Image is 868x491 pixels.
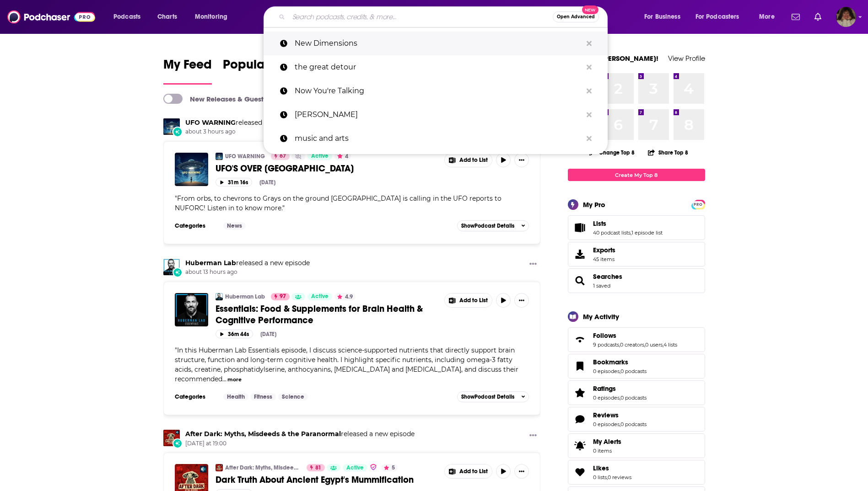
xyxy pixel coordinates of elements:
[620,368,620,374] span: ,
[175,346,518,383] span: In this Huberman Lab Essentials episode, I discuss science-supported nutrients that directly supp...
[163,57,212,85] a: My Feed
[295,103,582,127] p: brian C Hutson
[644,342,645,348] span: ,
[381,464,398,471] button: 5
[593,448,621,454] span: 0 items
[836,7,856,27] button: Show profile menu
[271,293,290,300] a: 97
[289,10,553,24] input: Search podcasts, credits, & more...
[195,11,227,23] span: Monitoring
[151,10,183,24] a: Charts
[157,11,177,23] span: Charts
[571,386,589,399] a: Ratings
[593,395,620,401] a: 0 episodes
[185,128,309,136] span: about 3 hours ago
[584,147,641,158] button: Change Top 8
[163,57,212,78] span: My Feed
[163,259,180,275] img: Huberman Lab
[571,360,589,373] a: Bookmarks
[216,178,252,187] button: 31m 16s
[663,342,677,348] a: 4 lists
[163,118,180,135] img: UFO WARNING
[271,153,290,160] a: 67
[185,430,341,438] a: After Dark: Myths, Misdeeds & the Paranormal
[620,421,647,427] a: 0 podcasts
[593,384,647,393] a: Ratings
[264,103,608,127] a: [PERSON_NAME]
[753,10,786,24] button: open menu
[593,438,621,446] span: My Alerts
[280,292,286,301] span: 97
[571,274,589,287] a: Searches
[457,391,529,402] button: ShowPodcast Details
[185,118,309,127] h3: released a new episode
[175,222,216,229] h3: Categories
[608,474,631,480] a: 0 reviews
[445,294,492,307] button: Show More Button
[644,11,680,23] span: For Business
[307,464,325,471] a: 81
[459,468,488,475] span: Add to List
[593,246,615,254] span: Exports
[607,474,608,480] span: ,
[260,331,276,337] div: [DATE]
[223,57,301,78] span: Popular Feed
[173,127,183,137] div: New Episode
[593,464,609,472] span: Likes
[568,54,658,63] a: Welcome [PERSON_NAME]!
[227,376,242,384] button: more
[225,153,265,160] a: UFO WARNING
[189,10,239,24] button: open menu
[526,430,540,441] button: Show More Button
[568,460,705,485] span: Likes
[185,430,415,438] h3: released a new episode
[459,297,488,304] span: Add to List
[593,283,610,289] a: 1 saved
[788,9,803,25] a: Show notifications dropdown
[568,215,705,240] span: Lists
[264,55,608,79] a: the great detour
[445,464,492,478] button: Show More Button
[459,157,488,164] span: Add to List
[593,358,628,366] span: Bookmarks
[631,229,663,236] a: 1 episode list
[250,393,276,400] a: Fitness
[185,268,310,276] span: about 13 hours ago
[593,272,622,281] a: Searches
[693,201,704,208] a: PRO
[7,8,95,26] img: Podchaser - Follow, Share and Rate Podcasts
[593,342,619,348] a: 9 podcasts
[295,79,582,103] p: Now You're Talking
[514,153,529,167] button: Show More Button
[311,152,329,161] span: Active
[185,259,310,267] h3: released a new episode
[582,5,598,14] span: New
[557,15,595,19] span: Open Advanced
[693,201,704,208] span: PRO
[311,292,329,301] span: Active
[185,440,415,448] span: [DATE] at 19:00
[593,474,607,480] a: 0 lists
[175,153,208,186] img: UFO'S OVER GERMANY
[216,293,223,300] img: Huberman Lab
[593,464,631,472] a: Likes
[836,7,856,27] span: Logged in as angelport
[638,10,692,24] button: open menu
[163,430,180,446] a: After Dark: Myths, Misdeeds & the Paranormal
[568,433,705,458] a: My Alerts
[295,32,582,55] p: New Dimensions
[593,411,647,419] a: Reviews
[216,163,354,174] span: UFO'S OVER [GEOGRAPHIC_DATA]
[461,223,514,229] span: Show Podcast Details
[223,393,248,400] a: Health
[668,54,705,63] a: View Profile
[225,293,265,300] a: Huberman Lab
[216,153,223,160] a: UFO WARNING
[461,394,514,400] span: Show Podcast Details
[571,221,589,234] a: Lists
[216,163,438,174] a: UFO'S OVER [GEOGRAPHIC_DATA]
